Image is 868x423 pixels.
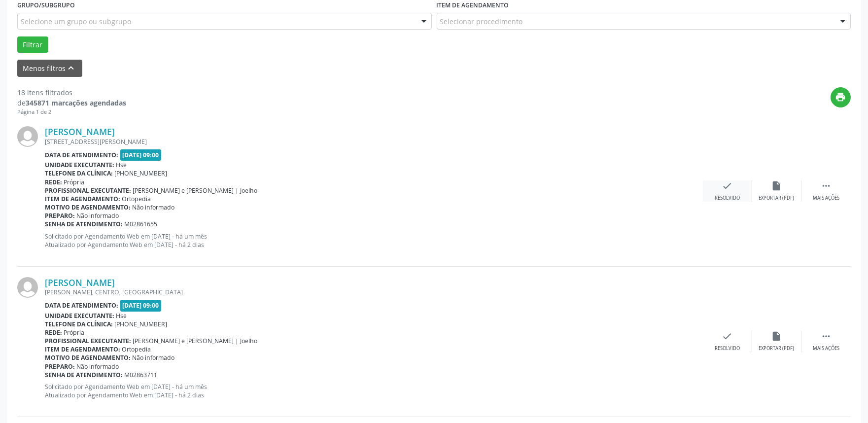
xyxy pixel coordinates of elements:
b: Rede: [45,178,62,186]
b: Item de agendamento: [45,345,120,353]
i: print [835,92,846,103]
span: M02863711 [125,371,158,379]
button: Menos filtroskeyboard_arrow_up [17,60,82,77]
span: Ortopedia [122,195,151,203]
img: img [17,126,38,147]
i: check [722,331,733,342]
div: Mais ações [813,195,839,202]
b: Motivo de agendamento: [45,353,131,362]
b: Data de atendimento: [45,151,118,159]
span: Selecione um grupo ou subgrupo [21,16,131,27]
span: Própria [64,178,85,186]
div: Resolvido [715,195,740,202]
span: Ortopedia [122,345,151,353]
span: [PERSON_NAME] e [PERSON_NAME] | Joelho [133,337,258,345]
button: print [831,87,851,107]
div: Página 1 de 2 [17,108,126,116]
span: [PHONE_NUMBER] [115,169,168,177]
a: [PERSON_NAME] [45,277,115,288]
a: [PERSON_NAME] [45,126,115,137]
span: Não informado [133,353,175,362]
div: de [17,98,126,108]
span: Não informado [77,211,119,220]
b: Telefone da clínica: [45,169,113,177]
div: Resolvido [715,345,740,352]
b: Preparo: [45,211,75,220]
b: Senha de atendimento: [45,220,123,228]
b: Unidade executante: [45,312,114,320]
div: Exportar (PDF) [759,345,795,352]
p: Solicitado por Agendamento Web em [DATE] - há um mês Atualizado por Agendamento Web em [DATE] - h... [45,232,703,249]
i: keyboard_arrow_up [66,63,77,73]
span: Não informado [77,362,119,371]
i:  [821,180,832,191]
span: Não informado [133,203,175,211]
p: Solicitado por Agendamento Web em [DATE] - há um mês Atualizado por Agendamento Web em [DATE] - h... [45,383,703,399]
span: Selecionar procedimento [440,16,523,27]
b: Profissional executante: [45,186,131,195]
i:  [821,331,832,342]
span: [PERSON_NAME] e [PERSON_NAME] | Joelho [133,186,258,195]
div: [PERSON_NAME], CENTRO, [GEOGRAPHIC_DATA] [45,288,703,296]
i: insert_drive_file [771,180,782,191]
img: img [17,277,38,298]
div: [STREET_ADDRESS][PERSON_NAME] [45,138,703,146]
i: check [722,180,733,191]
span: [DATE] 09:00 [120,300,162,311]
strong: 345871 marcações agendadas [26,98,126,107]
span: Hse [116,161,127,169]
b: Profissional executante: [45,337,131,345]
b: Telefone da clínica: [45,320,113,328]
div: Exportar (PDF) [759,195,795,202]
b: Motivo de agendamento: [45,203,131,211]
span: Hse [116,312,127,320]
div: Mais ações [813,345,839,352]
button: Filtrar [17,36,48,53]
i: insert_drive_file [771,331,782,342]
b: Preparo: [45,362,75,371]
span: [PHONE_NUMBER] [115,320,168,328]
b: Data de atendimento: [45,301,118,310]
span: [DATE] 09:00 [120,149,162,161]
b: Rede: [45,328,62,337]
b: Unidade executante: [45,161,114,169]
div: 18 itens filtrados [17,87,126,98]
b: Senha de atendimento: [45,371,123,379]
span: M02861655 [125,220,158,228]
b: Item de agendamento: [45,195,120,203]
span: Própria [64,328,85,337]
